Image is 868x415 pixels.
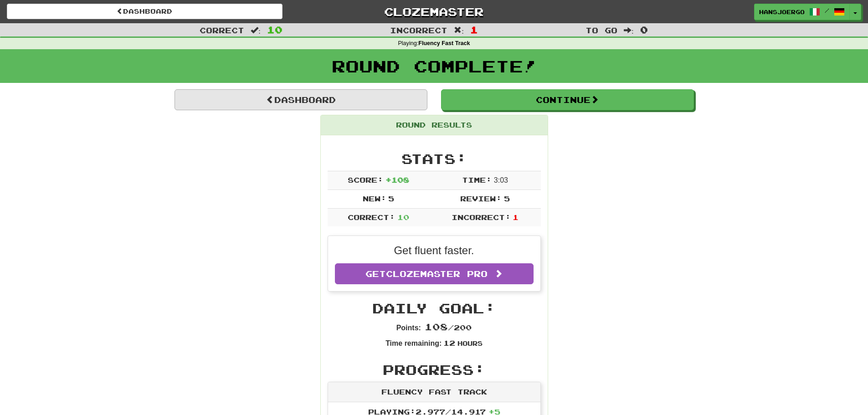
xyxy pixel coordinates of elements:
span: Clozemaster Pro [386,269,488,279]
span: : [624,26,634,34]
span: : [454,26,464,34]
div: Round Results [321,115,548,135]
h2: Stats: [328,151,541,166]
strong: Points: [396,324,421,332]
span: Correct: [348,213,395,221]
span: Time: [462,175,492,184]
p: Get fluent faster. [335,243,534,258]
span: 1 [513,213,519,221]
h1: Round Complete! [3,57,865,75]
a: Dashboard [7,4,282,19]
a: Dashboard [175,89,427,110]
span: 1 [470,24,478,35]
span: 10 [267,24,282,35]
span: New: [363,194,386,203]
span: HansjoergO [759,8,805,16]
span: 5 [504,194,510,203]
span: : [251,26,261,34]
h2: Daily Goal: [328,301,541,316]
strong: Fluency Fast Track [418,40,470,46]
span: / [825,7,829,14]
span: / 200 [425,323,472,332]
span: To go [586,26,617,35]
a: HansjoergO / [754,4,850,20]
div: Fluency Fast Track [328,382,540,402]
span: 12 [443,338,455,347]
span: Review: [460,194,502,203]
span: Incorrect: [452,213,511,221]
span: Incorrect [390,26,447,35]
span: 108 [425,321,448,332]
button: Continue [441,89,694,110]
span: 5 [388,194,394,203]
a: Clozemaster [296,4,572,20]
span: 3 : 0 3 [494,176,508,184]
span: Score: [348,175,383,184]
span: 10 [397,213,409,221]
span: 0 [640,24,648,35]
h2: Progress: [328,362,541,377]
small: Hours [457,339,483,347]
a: GetClozemaster Pro [335,263,534,284]
span: Correct [200,26,244,35]
strong: Time remaining: [385,339,442,347]
span: + 108 [385,175,409,184]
